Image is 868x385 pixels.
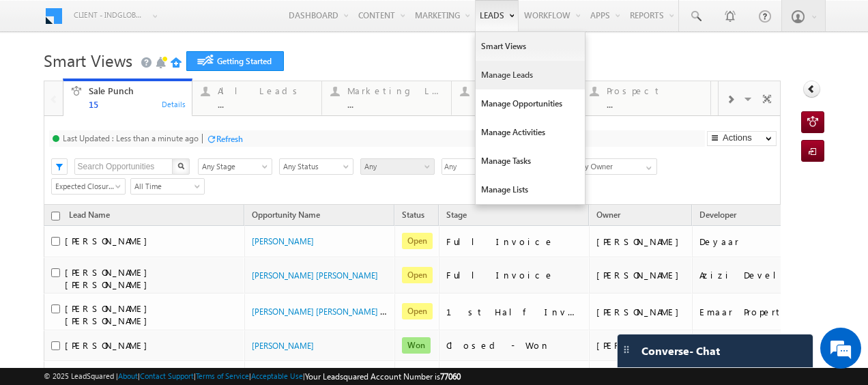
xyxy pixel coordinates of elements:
[347,85,443,96] div: Marketing Leads
[177,162,184,169] img: Search
[476,175,585,204] a: Manage Lists
[596,306,686,318] div: [PERSON_NAME]
[63,133,199,143] div: Last Updated : Less than a minute ago
[395,208,431,225] a: Status
[451,81,581,115] a: Contact...
[693,208,743,225] a: Developer
[218,85,313,96] div: All Leads
[641,345,720,357] span: Converse - Chat
[51,212,60,220] input: Check all records
[361,160,430,173] span: Any
[446,339,583,352] div: Closed - Won
[402,337,431,354] span: Won
[581,81,711,115] a: Prospect...
[607,99,702,109] div: ...
[446,236,583,248] div: Full Invoice
[65,302,154,326] span: [PERSON_NAME] [PERSON_NAME]
[252,341,314,351] a: [PERSON_NAME]
[192,81,322,115] a: All Leads...
[402,303,433,319] span: Open
[442,159,554,175] span: Any
[402,267,433,283] span: Open
[707,131,777,146] button: Actions
[439,208,474,225] a: Stage
[446,306,583,318] div: 1st Half Invoice
[596,236,686,248] div: [PERSON_NAME]
[596,210,620,220] span: Owner
[140,371,194,380] a: Contact Support
[62,208,117,225] span: Lead Name
[280,160,349,173] span: Any Status
[440,371,461,382] span: 77060
[18,126,249,284] textarea: Type your message and hit 'Enter'
[639,159,656,173] a: Show All Items
[89,99,184,109] div: 15
[252,210,320,220] span: Opportunity Name
[251,371,303,380] a: Acceptable Use
[402,233,433,249] span: Open
[699,339,836,352] div: Majid Al Futtaim
[476,32,585,61] a: Smart Views
[607,85,702,96] div: Prospect
[130,178,205,195] a: All Time
[596,269,686,281] div: [PERSON_NAME]
[476,89,585,118] a: Manage Opportunities
[65,235,154,246] span: [PERSON_NAME]
[186,51,284,71] a: Getting Started
[476,118,585,147] a: Manage Activities
[446,210,467,220] span: Stage
[476,147,585,175] a: Manage Tasks
[131,180,200,192] span: All Time
[252,305,425,317] a: [PERSON_NAME] [PERSON_NAME] - Sale Punch
[44,370,461,383] span: © 2025 LeadSquared | | | | |
[224,7,257,40] div: Minimize live chat window
[118,371,138,380] a: About
[65,339,154,351] span: [PERSON_NAME]
[51,178,126,195] a: Expected Closure Date
[446,269,583,281] div: Full Invoice
[621,344,632,355] img: carter-drag
[699,236,836,248] div: Deyaar
[74,8,145,22] span: Client - indglobal1 (77060)
[63,79,193,117] a: Sale Punch15Details
[196,371,249,380] a: Terms of Service
[198,158,272,175] a: Any Stage
[218,99,313,109] div: ...
[186,295,248,313] em: Start Chat
[699,306,836,318] div: Emaar Properties
[216,134,243,144] div: Refresh
[89,85,184,96] div: Sale Punch
[573,158,657,175] input: Type to Search
[252,270,378,281] a: [PERSON_NAME] [PERSON_NAME]
[252,236,314,246] a: [PERSON_NAME]
[71,72,229,89] div: Chat with us now
[52,180,121,192] span: Expected Closure Date
[279,158,353,175] a: Any Status
[699,210,736,220] span: Developer
[360,158,435,175] a: Any
[245,208,327,225] a: Opportunity Name
[596,339,686,352] div: [PERSON_NAME]
[476,61,585,89] a: Manage Leads
[44,49,132,71] span: Smart Views
[161,98,187,110] div: Details
[347,99,443,109] div: ...
[305,371,461,382] span: Your Leadsquared Account Number is
[199,160,267,173] span: Any Stage
[442,158,566,175] div: Any
[23,72,57,89] img: d_60004797649_company_0_60004797649
[699,269,836,281] div: Azizi Developments
[74,158,173,175] input: Search Opportunities
[65,266,154,290] span: [PERSON_NAME] [PERSON_NAME]
[321,81,452,115] a: Marketing Leads...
